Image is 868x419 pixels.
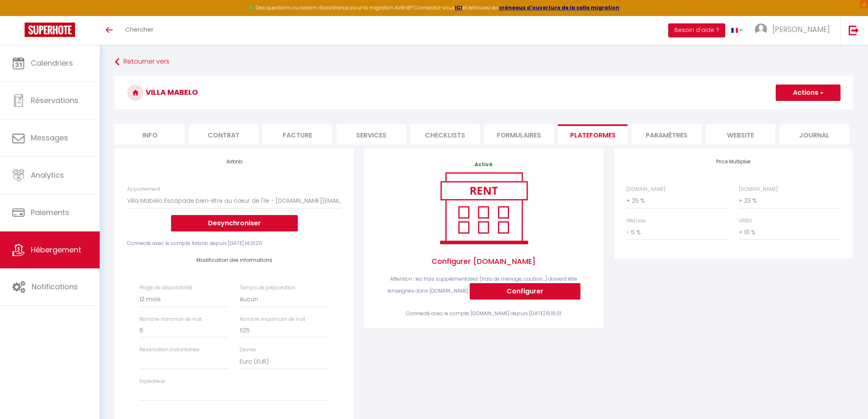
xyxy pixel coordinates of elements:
[755,23,767,36] img: ...
[171,215,298,231] button: Desynchroniser
[189,124,258,144] li: Contrat
[139,316,202,323] label: Nombre minimun de nuit
[125,25,153,34] span: Chercher
[31,95,78,105] span: Réservations
[115,124,185,144] li: Info
[470,283,580,300] button: Configurer
[377,161,591,169] p: Activé
[139,257,329,263] h4: Modification des informations
[668,23,725,37] button: Besoin d'aide ?
[739,185,778,193] label: [DOMAIN_NAME]
[772,24,830,34] span: [PERSON_NAME]
[455,4,462,11] a: ICI
[377,247,591,275] span: Configurer [DOMAIN_NAME]
[31,207,69,218] span: Paiements
[484,124,554,144] li: Formulaires
[240,316,305,323] label: Nombre maximum de nuit
[377,310,591,318] div: Connecté avec le compte [DOMAIN_NAME] depuis [DATE] 15:15:01
[31,133,68,143] span: Messages
[119,16,160,45] a: Chercher
[432,169,536,247] img: rent.png
[31,245,81,255] span: Hébergement
[263,124,332,144] li: Facture
[387,275,578,294] span: Attention : les frais supplémentaires (frais de ménage, caution...) doivent être renseignés dans ...
[31,170,64,180] span: Analytics
[558,124,628,144] li: Plateformes
[32,282,78,292] span: Notifications
[240,284,295,292] label: Temps de préparation
[127,159,341,165] h4: Airbnb
[115,55,853,69] a: Retourner vers
[499,4,619,11] a: créneaux d'ouverture de la salle migration
[849,25,859,35] img: logout
[127,185,160,193] label: Appartement
[706,124,775,144] li: website
[139,378,165,385] label: Expéditeur
[127,240,341,247] div: Connecté avec le compte Airbnb depuis [DATE] 14:01:20
[626,217,646,225] label: Website
[115,76,853,109] h3: VILLA MABELO
[240,346,256,354] label: Devise
[336,124,406,144] li: Services
[25,23,75,37] img: Super Booking
[739,217,752,225] label: VRBO
[779,124,849,144] li: Journal
[139,284,192,292] label: Plage de disponibilité
[626,185,665,193] label: [DOMAIN_NAME]
[749,16,840,45] a: ... [PERSON_NAME]
[626,159,841,165] h4: Price Multiplier
[776,85,841,101] button: Actions
[31,58,73,68] span: Calendriers
[632,124,701,144] li: Paramètres
[410,124,480,144] li: Checklists
[139,346,199,354] label: Réservation instantanée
